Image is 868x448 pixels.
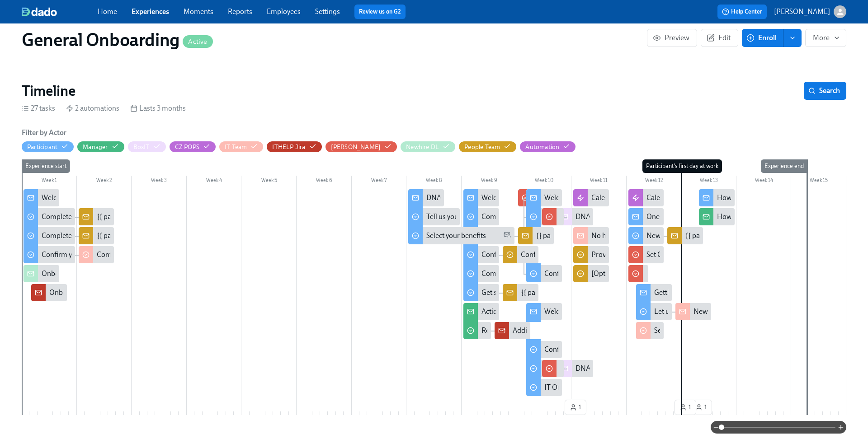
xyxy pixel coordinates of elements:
[573,246,609,263] div: Provide the onboarding docs for {{ participant.fullName }}
[331,143,381,151] div: Hide Josh
[695,403,707,412] span: 1
[636,284,672,301] div: Getting ready for your first day at DNAnexus
[22,7,98,16] a: dado
[526,189,562,206] div: Welcome from DNAnexus's IT team
[24,189,59,206] div: Welcome to DNAnexus!
[628,227,664,244] div: New Hire Welcome CZ
[98,7,117,16] a: Home
[557,360,593,377] div: DNAnexus hardware request: new hire {{ participant.fullName }}, start date {{ participant.startDa...
[742,29,783,47] button: Enroll
[627,176,682,187] div: Week 12
[132,7,169,16] a: Experiences
[481,250,646,260] div: Confirm your name for your DNAnexus email address
[463,189,499,206] div: Welcome to DNAnexus from the People Team!
[463,284,499,301] div: Get started with your I-9 verification
[783,29,802,47] button: enroll
[22,159,70,173] div: Experience start
[481,326,652,336] div: Request additional access for {{ participant.firstName }}
[573,265,609,282] div: [Optional] Provide updated first day info for {{ participant.fullName }}
[481,307,653,317] div: Action required: {{ participant.fullName }}'s onboarding
[690,400,712,415] button: 1
[170,141,216,152] button: CZ POPS
[42,231,202,241] div: Complete the New [PERSON_NAME] Questionnaire
[717,5,767,19] button: Help Center
[406,176,462,187] div: Week 8
[481,193,624,203] div: Welcome to DNAnexus from the People Team!
[481,288,592,298] div: Get started with your I-9 verification
[636,303,672,320] div: Let us know when your laptop arrives
[79,227,114,244] div: {{ participant.fullName }}'s new [PERSON_NAME] questionnaire uploaded
[426,193,580,203] div: DNAnexus Hardware, Benefits and Medical Check
[761,159,807,173] div: Experience end
[459,141,516,152] button: People Team
[406,143,439,151] div: Hide Newhire DL
[97,250,357,260] div: Confirm new [PERSON_NAME] {{ participant.fullName }}'s DNAnexus email address
[42,212,145,222] div: Complete your background check
[272,143,305,151] div: Hide ITHELP Jira
[24,246,75,263] div: Confirm your name for your DNAnexus email address
[571,176,627,187] div: Week 11
[526,379,562,396] div: IT Onboarding Session
[628,208,664,225] div: One week to go!
[408,227,514,244] div: Select your benefits
[97,212,284,222] div: {{ participant.fullName }}'s background check docs uploaded
[462,176,517,187] div: Week 9
[573,227,609,244] div: No hardware preferences provided
[66,103,119,113] div: 2 automations
[463,208,499,225] div: Complete the New [PERSON_NAME] Questionnaire
[267,7,301,16] a: Employees
[646,212,697,222] div: One week to go!
[536,231,713,241] div: {{ participant.fullName }}'s benefit preferences submitted
[701,29,738,47] a: Edit
[297,176,352,187] div: Week 6
[654,288,789,298] div: Getting ready for your first day at DNAnexus
[503,284,538,301] div: {{ participant.fullName }}'s I-9 doc(s) uploaded
[132,176,187,187] div: Week 3
[481,269,585,279] div: Complete your background check
[679,403,691,412] span: 1
[636,322,664,339] div: Set up Okta access for new [PERSON_NAME] {{ participant.fullName }} (start date {{ participant.st...
[354,5,406,19] button: Review us on G2
[22,176,77,187] div: Week 1
[49,288,297,298] div: Onboarding {{ participant.fullName }} {{ participant.startDate | MMM DD YYYY }}
[267,141,321,152] button: ITHELP Jira
[748,33,777,42] span: Enroll
[426,231,486,241] div: Select your benefits
[570,403,581,412] span: 1
[24,208,75,225] div: Complete your background check
[591,231,699,241] div: No hardware preferences provided
[544,383,615,392] div: IT Onboarding Session
[804,82,846,100] button: Search
[699,189,735,206] div: How's it going, {{ participant.firstName }}?
[315,7,340,16] a: Settings
[805,29,846,47] button: More
[646,193,735,203] div: Calendar invites - work email
[591,250,770,260] div: Provide the onboarding docs for {{ participant.fullName }}
[591,193,691,203] div: Calendar invites - personal email
[219,141,263,152] button: IT Team
[526,265,562,282] div: Confirm what you'd like in your email signature
[504,231,511,241] span: Personal Email
[184,7,213,16] a: Moments
[813,33,839,42] span: More
[225,143,247,151] div: Hide IT Team
[557,208,593,225] div: DNAnexus hardware request: new [PERSON_NAME] {{ participant.fullName }}, start date {{ participan...
[774,7,830,17] p: [PERSON_NAME]
[774,5,846,18] button: [PERSON_NAME]
[667,227,703,244] div: {{ participant.fullName }}'s new hire welcome questionnaire uploaded
[24,265,59,282] div: Onboarding Summary: {{ participant.fullName }} {{ participant.startDate | MMM DD YYYY }}
[42,193,115,203] div: Welcome to DNAnexus!
[22,128,66,138] h6: Filter by Actor
[544,269,689,279] div: Confirm what you'd like in your email signature
[77,141,124,152] button: Manager
[31,284,67,301] div: Onboarding {{ participant.fullName }} {{ participant.startDate | MMM DD YYYY }}
[97,231,326,241] div: {{ participant.fullName }}'s new [PERSON_NAME] questionnaire uploaded
[83,143,108,151] div: Hide Manager
[22,103,55,113] div: 27 tasks
[495,322,530,339] div: Additional access request for new [PERSON_NAME]: {{ participant.fullName }} (start-date {{ partic...
[464,143,500,151] div: Hide People Team
[27,143,57,151] div: Hide Participant
[481,212,642,222] div: Complete the New [PERSON_NAME] Questionnaire
[241,176,297,187] div: Week 5
[183,38,212,45] span: Active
